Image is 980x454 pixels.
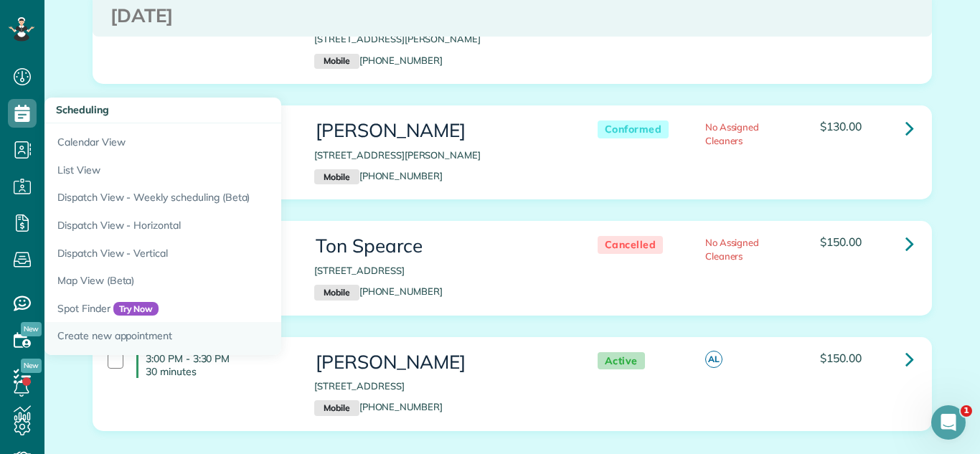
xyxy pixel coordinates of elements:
[113,302,159,316] span: Try Now
[314,236,568,257] h3: Ton Spearce
[705,121,760,146] span: No Assigned Cleaners
[705,237,760,262] span: No Assigned Cleaners
[598,352,645,370] span: Active
[44,184,403,212] a: Dispatch View - Weekly scheduling (Beta)
[21,322,42,336] span: New
[314,285,359,301] small: Mobile
[820,235,862,249] span: $150.00
[44,240,403,268] a: Dispatch View - Vertical
[314,120,568,141] h3: [PERSON_NAME]
[931,405,966,440] iframe: Intercom live chat
[314,352,568,373] h3: [PERSON_NAME]
[44,322,403,355] a: Create new appointment
[44,267,403,295] a: Map View (Beta)
[820,119,862,133] span: $130.00
[44,295,403,323] a: Spot FinderTry Now
[705,351,722,368] span: AL
[146,365,293,378] p: 30 minutes
[961,405,972,417] span: 1
[820,351,862,365] span: $150.00
[314,54,359,70] small: Mobile
[136,352,293,378] h4: 3:00 PM - 3:30 PM
[44,123,403,156] a: Calendar View
[314,169,359,185] small: Mobile
[314,32,568,46] p: [STREET_ADDRESS][PERSON_NAME]
[314,55,443,66] a: Mobile[PHONE_NUMBER]
[110,6,914,27] h3: [DATE]
[598,120,669,138] span: Conformed
[314,148,568,162] p: [STREET_ADDRESS][PERSON_NAME]
[314,264,568,278] p: [STREET_ADDRESS]
[44,212,403,240] a: Dispatch View - Horizontal
[44,156,403,184] a: List View
[21,359,42,373] span: New
[598,236,664,254] span: Cancelled
[56,103,109,116] span: Scheduling
[314,400,359,416] small: Mobile
[314,379,568,393] p: [STREET_ADDRESS]
[314,285,443,297] a: Mobile[PHONE_NUMBER]
[314,170,443,181] a: Mobile[PHONE_NUMBER]
[314,401,443,412] a: Mobile[PHONE_NUMBER]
